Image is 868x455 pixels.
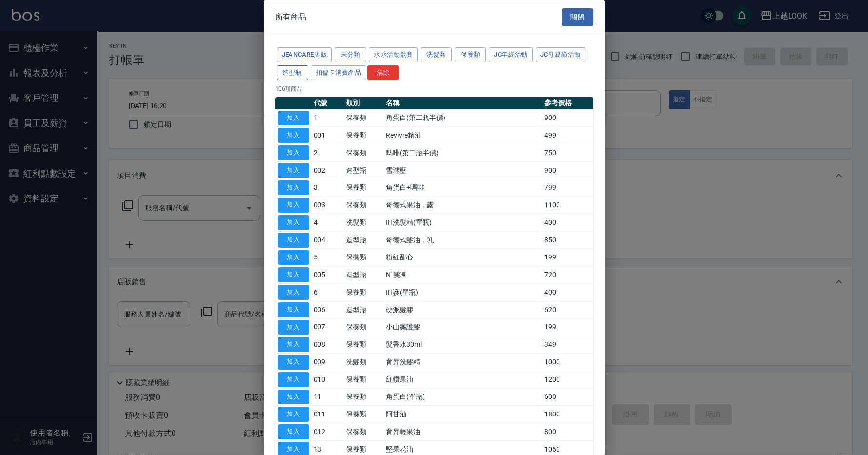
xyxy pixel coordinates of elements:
td: 11 [311,388,344,406]
button: 水水活動競賽 [369,47,418,62]
td: 900 [542,109,593,127]
td: 保養類 [344,423,384,440]
button: JC年終活動 [489,47,532,62]
td: 199 [542,249,593,266]
td: 1800 [542,405,593,423]
td: 010 [311,371,344,388]
td: N˙髮凍 [384,266,542,283]
td: IH護(單瓶) [384,283,542,301]
button: 加入 [278,407,309,422]
td: 799 [542,179,593,197]
th: 類別 [344,97,384,109]
td: 粉紅甜心 [384,249,542,266]
td: 003 [311,196,344,214]
button: 未分類 [335,47,366,62]
button: 加入 [278,355,309,370]
button: 關閉 [562,8,593,26]
button: 洗髮類 [421,47,452,62]
td: 800 [542,423,593,440]
td: 900 [542,161,593,179]
td: 保養類 [344,318,384,336]
p: 106 項商品 [275,84,593,93]
button: 造型瓶 [277,65,308,80]
td: 3 [311,179,344,197]
td: 髮香水30ml [384,336,542,353]
td: 阿甘油 [384,405,542,423]
td: 011 [311,405,344,423]
td: 1000 [542,353,593,371]
button: 加入 [278,424,309,439]
th: 名稱 [384,97,542,109]
td: 005 [311,266,344,283]
button: 加入 [278,180,309,195]
td: 保養類 [344,249,384,266]
td: 499 [542,126,593,144]
button: 加入 [278,250,309,265]
td: 育昇輕果油 [384,423,542,440]
td: 600 [542,388,593,406]
td: 造型瓶 [344,161,384,179]
td: 5 [311,249,344,266]
th: 代號 [311,97,344,109]
td: IH洗髮精(單瓶) [384,214,542,231]
td: 004 [311,231,344,249]
button: 扣儲卡消費產品 [311,65,366,80]
td: 007 [311,318,344,336]
td: 850 [542,231,593,249]
button: 加入 [278,145,309,160]
td: 6 [311,283,344,301]
button: 加入 [278,337,309,352]
td: 造型瓶 [344,231,384,249]
td: 009 [311,353,344,371]
button: 加入 [278,319,309,335]
button: 清除 [367,65,399,80]
td: 哥德式果油．露 [384,196,542,214]
td: 002 [311,161,344,179]
button: 加入 [278,232,309,247]
td: 620 [542,301,593,318]
button: 加入 [278,267,309,282]
td: 造型瓶 [344,301,384,318]
td: 1200 [542,371,593,388]
td: 保養類 [344,388,384,406]
td: 750 [542,144,593,161]
button: 加入 [278,372,309,387]
th: 參考價格 [542,97,593,109]
td: 012 [311,423,344,440]
button: 加入 [278,215,309,230]
td: 4 [311,214,344,231]
td: 006 [311,301,344,318]
td: 保養類 [344,144,384,161]
td: 720 [542,266,593,283]
button: 加入 [278,162,309,178]
td: 400 [542,214,593,231]
td: 保養類 [344,126,384,144]
button: 加入 [278,198,309,213]
td: 洗髮類 [344,214,384,231]
button: JeanCare店販 [277,47,332,62]
td: 2 [311,144,344,161]
span: 所有商品 [275,12,307,21]
button: 加入 [278,285,309,300]
td: 紅鑽果油 [384,371,542,388]
button: 加入 [278,302,309,317]
td: 雪球藍 [384,161,542,179]
td: 育昇洗髮精 [384,353,542,371]
td: 1 [311,109,344,127]
td: 嗎啡(第二瓶半價) [384,144,542,161]
button: 保養類 [455,47,486,62]
td: 保養類 [344,109,384,127]
td: 小山藥護髮 [384,318,542,336]
button: 加入 [278,128,309,143]
td: 保養類 [344,196,384,214]
td: 349 [542,336,593,353]
td: 保養類 [344,405,384,423]
td: 角蛋白+嗎啡 [384,179,542,197]
td: 400 [542,283,593,301]
td: 1100 [542,196,593,214]
td: 哥德式髮油．乳 [384,231,542,249]
td: 保養類 [344,283,384,301]
td: 洗髮類 [344,353,384,371]
button: 加入 [278,389,309,404]
td: 保養類 [344,336,384,353]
